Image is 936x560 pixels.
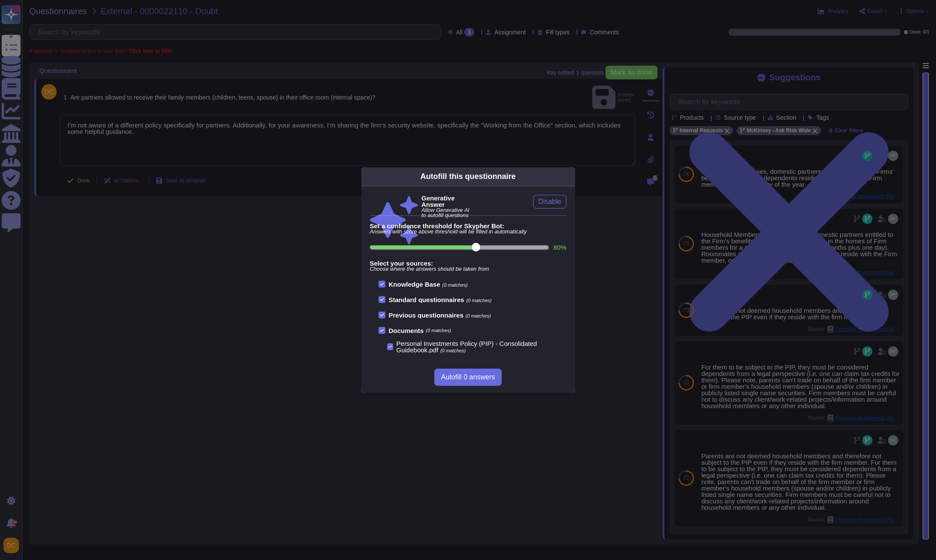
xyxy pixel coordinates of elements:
b: Knowledge Base [389,281,440,288]
span: Answers with score above threshold will be filled in automatically [370,229,566,235]
b: Documents [389,327,424,334]
div: Autofill this questionnaire [420,171,515,182]
span: Choose where the answers should be taken from [370,266,566,272]
label: 80 % [553,244,566,251]
b: Select your sources: [370,260,566,266]
span: Disable [538,198,561,205]
b: Standard questionnaires [389,296,464,303]
span: (0 matches) [426,328,451,333]
span: Autofill 0 answers [441,374,495,381]
b: Previous questionnaires [389,312,463,319]
span: (0 matches) [440,348,466,353]
span: Personal Investments Policy (PIP) - Consolidated Guidebook.pdf [397,340,537,354]
span: (0 matches) [442,282,468,288]
button: Autofill 0 answers [434,369,502,386]
b: Generative Answer [421,195,470,208]
span: (0 matches) [466,313,491,318]
button: Disable [533,195,566,209]
span: (0 matches) [466,298,491,303]
span: Allow Generative AI to autofill questions [421,208,470,219]
b: Set a confidence threshold for Skypher Bot: [370,223,566,229]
